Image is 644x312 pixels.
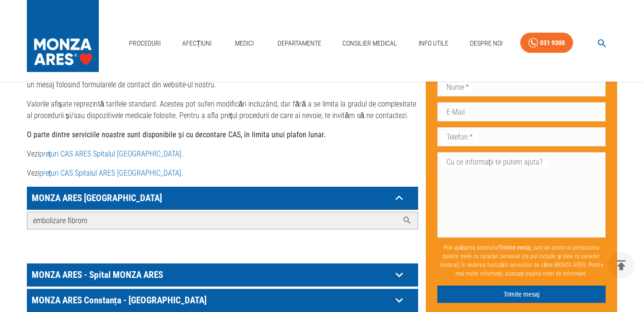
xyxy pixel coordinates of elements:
[229,34,260,53] a: Medici
[437,239,606,281] p: Prin apăsarea butonului , sunt de acord cu prelucrarea datelor mele cu caracter personal (ce pot ...
[499,244,531,251] b: Trimite mesaj
[27,130,326,139] strong: O parte dintre serviciile noastre sunt disponibile și cu decontare CAS, în limita unui plafon lunar.
[178,34,216,53] a: Afecțiuni
[415,34,452,53] a: Info Utile
[339,34,401,53] a: Consilier Medical
[27,148,418,160] p: Vezi .
[27,187,418,210] div: MONZA ARES [GEOGRAPHIC_DATA]
[27,168,418,179] p: Vezi .
[29,293,392,308] p: MONZA ARES Constanța - [GEOGRAPHIC_DATA]
[466,34,506,53] a: Despre Noi
[27,212,418,229] div: MONZA ARES [GEOGRAPHIC_DATA]
[29,267,392,282] p: MONZA ARES - Spital MONZA ARES
[27,289,418,312] div: MONZA ARES Constanța - [GEOGRAPHIC_DATA]
[39,168,181,178] a: prețuri CAS Spitalul ARES [GEOGRAPHIC_DATA]
[608,252,634,278] button: delete
[39,149,181,158] a: prețuri CAS ARES Spitalul [GEOGRAPHIC_DATA]
[520,33,573,53] a: 031 9300
[27,98,418,121] p: Valorile afișate reprezintă tarifele standard. Acestea pot suferi modificări incluzând, dar fără ...
[27,264,418,287] div: MONZA ARES - Spital MONZA ARES
[437,285,606,303] button: Trimite mesaj
[29,191,392,205] p: MONZA ARES [GEOGRAPHIC_DATA]
[274,34,325,53] a: Departamente
[540,37,565,49] div: 031 9300
[125,34,164,53] a: Proceduri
